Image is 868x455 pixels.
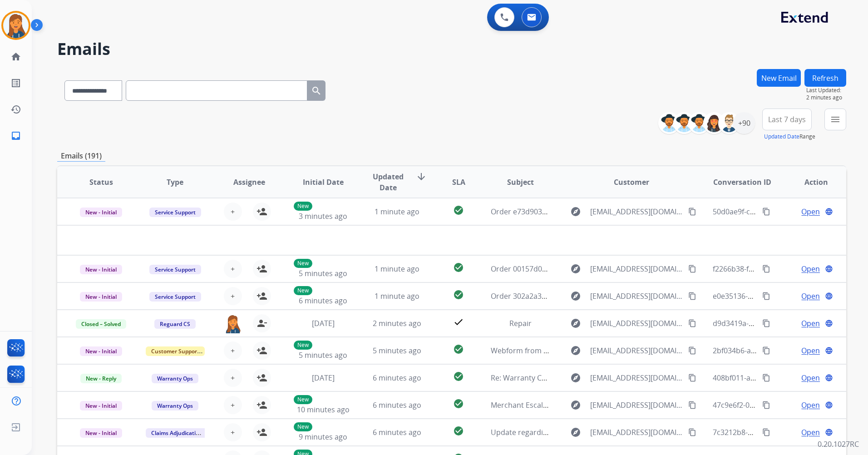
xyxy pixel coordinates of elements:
[762,319,770,327] mat-icon: content_copy
[830,114,841,125] mat-icon: menu
[590,372,683,383] span: [EMAIL_ADDRESS][DOMAIN_NAME]
[825,374,833,382] mat-icon: language
[762,208,770,216] mat-icon: content_copy
[80,401,122,410] span: New - Initial
[688,346,696,355] mat-icon: content_copy
[491,207,651,217] span: Order e73d903a-2a2e-46e5-923a-775e16fcb679
[453,317,464,327] mat-icon: check
[713,400,851,410] span: 47c9e6f2-0672-4365-92e5-cd4886caba4d
[825,319,833,327] mat-icon: language
[416,171,427,182] mat-icon: arrow_downward
[688,319,696,327] mat-icon: content_copy
[768,118,806,121] span: Last 7 days
[762,346,770,355] mat-icon: content_copy
[614,177,649,188] span: Customer
[294,202,312,211] p: New
[80,292,122,302] span: New - Initial
[590,345,683,356] span: [EMAIL_ADDRESS][DOMAIN_NAME]
[294,422,312,431] p: New
[453,425,464,436] mat-icon: check_circle
[491,373,612,383] span: Re: Warranty Coverage D-16917013
[453,371,464,382] mat-icon: check_circle
[256,372,267,383] mat-icon: person_add
[256,345,267,356] mat-icon: person_add
[80,374,122,383] span: New - Reply
[256,400,267,410] mat-icon: person_add
[231,372,235,383] span: +
[80,265,122,274] span: New - Initial
[256,263,267,274] mat-icon: person_add
[453,205,464,216] mat-icon: check_circle
[590,206,683,217] span: [EMAIL_ADDRESS][DOMAIN_NAME]
[80,208,122,217] span: New - Initial
[806,87,846,94] span: Last Updated:
[764,133,799,140] button: Updated Date
[713,207,846,217] span: 50d0ae9f-c98c-43f3-bf48-22e8dfe484e6
[801,263,820,274] span: Open
[375,291,419,301] span: 1 minute ago
[224,203,242,221] button: +
[713,346,852,356] span: 2bf034b6-a027-476b-9843-0a8c50504228
[231,263,235,274] span: +
[299,296,347,306] span: 6 minutes ago
[149,265,201,274] span: Service Support
[311,85,322,96] mat-icon: search
[256,206,267,217] mat-icon: person_add
[149,292,201,302] span: Service Support
[688,428,696,436] mat-icon: content_copy
[801,372,820,383] span: Open
[149,208,201,217] span: Service Support
[256,291,267,302] mat-icon: person_add
[762,265,770,273] mat-icon: content_copy
[294,395,312,404] p: New
[453,289,464,300] mat-icon: check_circle
[154,319,196,329] span: Reguard CS
[231,400,235,410] span: +
[491,264,650,274] span: Order 00157d07-84a7-4b91-903f-3c06933242f5
[590,291,683,302] span: [EMAIL_ADDRESS][DOMAIN_NAME]
[764,133,815,140] span: Range
[688,401,696,409] mat-icon: content_copy
[256,318,267,329] mat-icon: person_remove
[299,432,347,442] span: 9 minutes ago
[146,428,208,438] span: Claims Adjudication
[688,374,696,382] mat-icon: content_copy
[231,291,235,302] span: +
[299,350,347,360] span: 5 minutes ago
[294,286,312,295] p: New
[167,177,183,188] span: Type
[713,427,851,437] span: 7c3212b8-a7d8-4148-a035-47c4523df0a3
[491,291,655,301] span: Order 302a2a34-a754-49b2-9736-52ead9b343dd
[801,400,820,410] span: Open
[152,401,198,410] span: Warranty Ops
[373,400,421,410] span: 6 minutes ago
[312,318,335,328] span: [DATE]
[146,346,205,356] span: Customer Support
[224,423,242,441] button: +
[452,177,465,188] span: SLA
[713,291,852,301] span: e0e35136-cec2-41c0-9656-99563536e52b
[801,345,820,356] span: Open
[713,318,851,328] span: d9d3419a-45ec-4d5a-909e-248afa144c35
[801,206,820,217] span: Open
[590,400,683,410] span: [EMAIL_ADDRESS][DOMAIN_NAME]
[688,208,696,216] mat-icon: content_copy
[688,292,696,300] mat-icon: content_copy
[509,318,532,328] span: Repair
[570,291,581,302] mat-icon: explore
[801,427,820,438] span: Open
[762,374,770,382] mat-icon: content_copy
[453,398,464,409] mat-icon: check_circle
[89,177,113,188] span: Status
[825,401,833,409] mat-icon: language
[233,177,265,188] span: Assignee
[491,400,671,410] span: Merchant Escalation Notification for Request 658026
[80,428,122,438] span: New - Initial
[590,427,683,438] span: [EMAIL_ADDRESS][DOMAIN_NAME]
[570,372,581,383] mat-icon: explore
[294,341,312,350] p: New
[570,263,581,274] mat-icon: explore
[256,427,267,438] mat-icon: person_add
[299,268,347,278] span: 5 minutes ago
[224,260,242,278] button: +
